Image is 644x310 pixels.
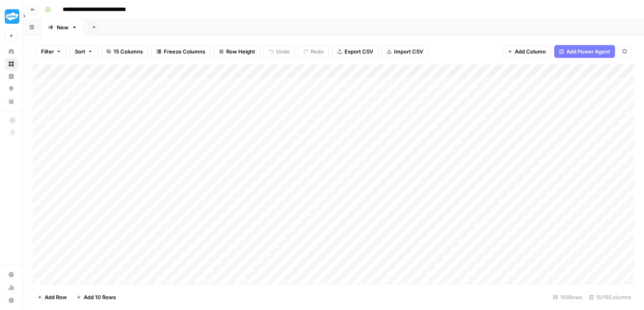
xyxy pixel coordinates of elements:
button: Filter [36,45,66,58]
span: Sort [75,47,85,55]
span: Import CSV [394,47,423,55]
a: Browse [5,57,18,70]
button: Help + Support [5,294,18,307]
span: Add Power Agent [566,47,610,55]
span: Add Column [515,47,546,55]
div: 15/15 Columns [586,291,634,304]
a: Insights [5,70,18,83]
span: Freeze Columns [164,47,205,55]
span: Redo [311,47,324,55]
a: Usage [5,281,18,294]
span: Undo [276,47,290,55]
button: Undo [264,45,295,58]
span: Add Row [45,293,67,301]
span: 15 Columns [114,47,143,55]
button: Redo [298,45,329,58]
span: Row Height [226,47,255,55]
a: Home [5,45,18,58]
span: Add 10 Rows [84,293,116,301]
button: 15 Columns [101,45,148,58]
button: Add Power Agent [554,45,615,58]
span: Export CSV [345,47,373,55]
button: Workspace: Twinkl [5,6,18,27]
div: 103 Rows [550,291,586,304]
button: Sort [70,45,98,58]
a: Opportunities [5,82,18,95]
div: New [57,23,68,31]
a: New [41,19,84,35]
span: Filter [41,47,54,55]
button: Export CSV [332,45,378,58]
button: Import CSV [382,45,428,58]
button: Row Height [214,45,260,58]
button: Add 10 Rows [72,291,121,304]
button: Freeze Columns [151,45,211,58]
img: Twinkl Logo [5,9,19,24]
a: Settings [5,268,18,281]
a: Your Data [5,95,18,108]
button: Add Row [33,291,72,304]
button: Add Column [502,45,551,58]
